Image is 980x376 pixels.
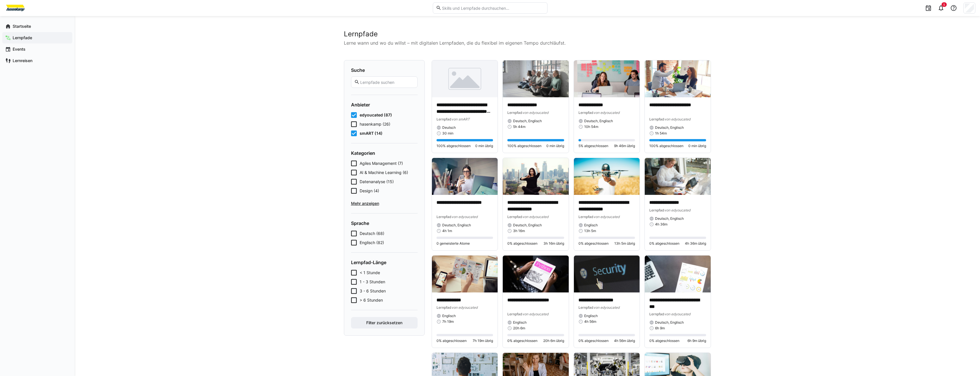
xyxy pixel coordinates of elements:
span: 4h 36m [655,222,667,227]
span: 100% abgeschlossen [507,144,541,148]
h4: Kategorien [351,150,418,156]
span: Filter zurücksetzen [365,320,403,326]
span: 10h 54m [584,124,598,129]
span: von edyoucated [664,208,690,212]
input: Lernpfade suchen [360,80,414,85]
span: Deutsch, Englisch [655,320,684,325]
span: Deutsch, Englisch [513,223,542,227]
span: 100% abgeschlossen [437,144,471,148]
span: 0 min übrig [688,144,706,148]
h4: Anbieter [351,102,418,108]
span: 3 - 6 Stunden [360,288,386,294]
span: 0% abgeschlossen [649,241,679,246]
span: Lernpfad [649,208,664,212]
span: von edyoucated [593,215,619,219]
span: 5% abgeschlossen [578,144,608,148]
span: Englisch [584,223,598,227]
span: 0% abgeschlossen [578,339,609,343]
span: 1 - 3 Stunden [360,279,385,285]
span: Design (4) [360,188,379,194]
span: Lernpfad [437,117,451,121]
img: image [432,60,498,97]
span: 0% abgeschlossen [507,241,537,246]
img: image [503,60,569,97]
span: 30 min [442,131,453,136]
button: Filter zurücksetzen [351,317,418,328]
img: image [645,60,711,97]
span: von smART [451,117,470,121]
span: von edyoucated [593,305,619,310]
span: < 1 Stunde [360,270,380,276]
span: 4h 56m [584,319,596,324]
span: 100% abgeschlossen [649,144,683,148]
h4: Lernpfad-Länge [351,260,418,265]
span: von edyoucated [522,110,548,115]
h4: Sprache [351,220,418,226]
span: 4h 56m übrig [614,339,635,343]
span: Deutsch, Englisch [655,216,684,221]
input: Skills und Lernpfade durchsuchen… [441,5,544,11]
img: image [574,60,640,97]
span: 5h 44m [513,124,525,129]
span: Lernpfad [507,215,522,219]
span: Lernpfad [578,110,593,115]
span: 0% abgeschlossen [578,241,609,246]
span: Lernpfad [437,305,451,310]
span: 5 [943,3,945,6]
span: 6h 9m übrig [687,339,706,343]
span: Lernpfad [649,117,664,121]
span: hasenkamp (26) [360,121,390,127]
span: smART (14) [360,130,383,136]
span: 0 min übrig [546,144,564,148]
span: von edyoucated [451,305,478,310]
img: image [645,256,711,292]
span: 0 gemeisterte Atome [437,241,470,246]
span: 0% abgeschlossen [507,339,537,343]
span: von edyoucated [451,215,478,219]
span: Lernpfad [437,215,451,219]
span: Deutsch, Englisch [442,223,471,227]
span: Deutsch, Englisch [655,125,684,130]
span: 4h 1m [442,229,452,233]
img: image [645,158,711,195]
h4: Suche [351,67,418,73]
span: Lernpfad [578,305,593,310]
span: 0% abgeschlossen [437,339,467,343]
span: Lernpfad [507,312,522,316]
span: AI & Machine Learning (6) [360,170,408,175]
span: Lernpfad [578,215,593,219]
span: 13h 5m [584,229,596,233]
img: image [574,256,640,292]
span: 20h 6m übrig [543,339,564,343]
span: 7h 19m [442,319,454,324]
span: 9h 46m übrig [614,144,635,148]
span: Deutsch, Englisch [584,119,613,123]
span: Lernpfad [507,110,522,115]
span: 1h 54m [655,131,667,136]
span: Deutsch (68) [360,231,384,236]
span: von edyoucated [664,117,690,121]
span: 6h 9m [655,326,665,331]
span: edyoucated (87) [360,112,392,118]
span: Deutsch, Englisch [513,119,542,123]
span: Englisch [584,314,598,318]
span: Mehr anzeigen [351,201,418,206]
span: von edyoucated [664,312,690,316]
img: image [432,256,498,292]
span: > 6 Stunden [360,297,383,303]
span: von edyoucated [522,215,548,219]
span: Englisch (82) [360,240,384,246]
span: Lernpfad [649,312,664,316]
span: 3h 16m [513,229,525,233]
span: 7h 19m übrig [473,339,493,343]
h2: Lernpfade [344,30,711,38]
span: 4h 36m übrig [685,241,706,246]
span: 13h 5m übrig [614,241,635,246]
img: image [503,256,569,292]
span: 0 min übrig [475,144,493,148]
img: image [503,158,569,195]
span: Agiles Management (7) [360,161,403,166]
p: Lerne wann und wo du willst – mit digitalen Lernpfaden, die du flexibel im eigenen Tempo durchläu... [344,39,711,46]
span: 3h 16m übrig [543,241,564,246]
span: von edyoucated [593,110,619,115]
